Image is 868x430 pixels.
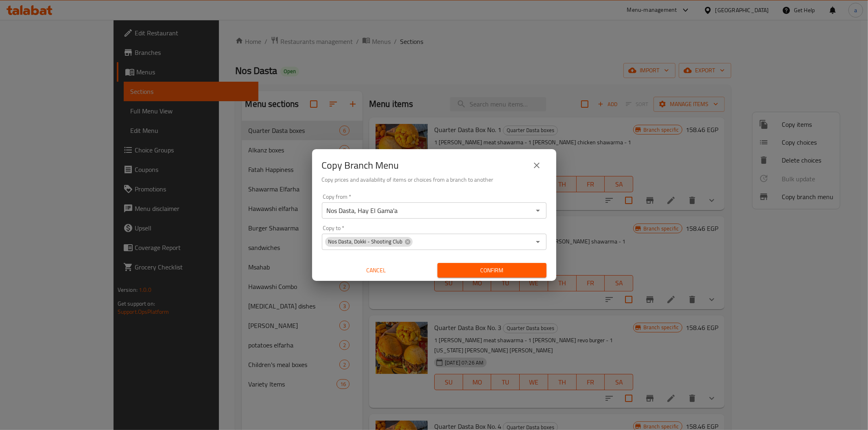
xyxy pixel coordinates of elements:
[325,237,413,247] div: Nos Dasta, Dokki - Shooting Club
[532,205,544,216] button: Open
[325,238,406,245] span: Nos Dasta, Dokki - Shooting Club
[532,236,544,248] button: Open
[325,265,428,276] span: Cancel
[322,263,431,278] button: Cancel
[527,156,547,175] button: close
[322,159,399,172] h2: Copy Branch Menu
[322,175,547,184] h6: Copy prices and availability of items or choices from a branch to another
[437,263,547,278] button: Confirm
[444,265,540,276] span: Confirm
